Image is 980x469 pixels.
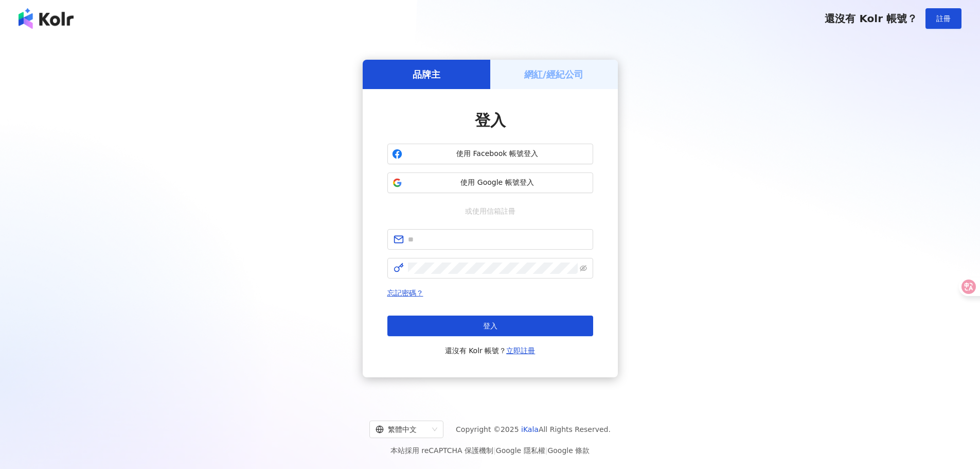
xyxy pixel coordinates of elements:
[521,425,539,433] a: iKala
[475,111,506,129] span: 登入
[925,8,961,29] button: 註冊
[524,68,583,81] h5: 網紅/經紀公司
[445,344,536,357] span: 還沒有 Kolr 帳號？
[936,14,951,23] span: 註冊
[496,446,545,455] a: Google 隱私權
[493,446,496,455] span: |
[483,322,497,330] span: 登入
[406,149,589,159] span: 使用 Facebook 帳號登入
[506,346,535,355] a: 立即註冊
[387,316,593,336] button: 登入
[387,172,593,193] button: 使用 Google 帳號登入
[825,12,917,25] span: 還沒有 Kolr 帳號？
[547,446,590,455] a: Google 條款
[580,265,587,272] span: eye-invisible
[456,423,611,436] span: Copyright © 2025 All Rights Reserved.
[413,68,440,81] h5: 品牌主
[406,178,589,188] span: 使用 Google 帳號登入
[390,444,590,457] span: 本站採用 reCAPTCHA 保護機制
[545,446,548,455] span: |
[387,144,593,164] button: 使用 Facebook 帳號登入
[387,289,423,297] a: 忘記密碼？
[458,205,523,217] span: 或使用信箱註冊
[19,8,74,29] img: logo
[376,421,428,438] div: 繁體中文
